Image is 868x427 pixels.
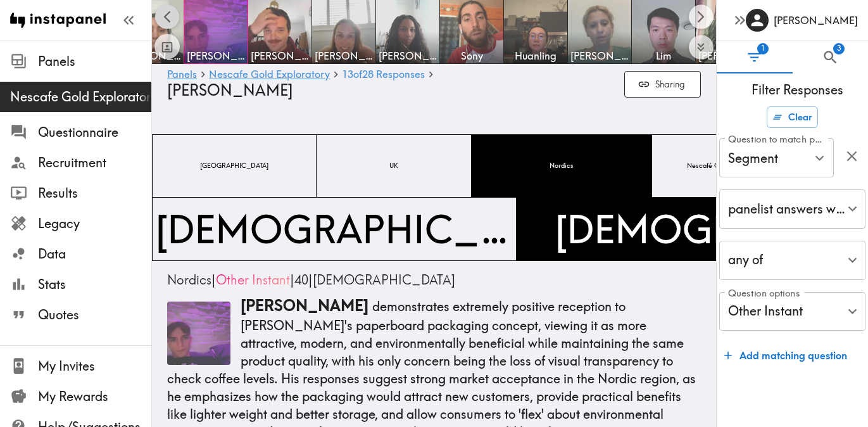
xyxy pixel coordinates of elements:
button: Sharing [624,71,701,98]
span: Quotes [38,306,151,324]
span: Legacy [38,215,151,233]
label: Question to match panelists on [728,132,827,146]
a: 13of28 Responses [342,69,425,81]
button: Scroll right [689,4,714,29]
span: Stats [38,276,151,293]
img: Thumbnail [167,302,230,365]
span: [PERSON_NAME] [379,49,437,63]
span: Nescafé Gold Users [684,159,750,174]
h6: [PERSON_NAME] [774,13,858,27]
span: Other Instant [216,272,290,288]
span: [GEOGRAPHIC_DATA] [198,159,271,174]
span: My Rewards [38,388,151,405]
button: Clear all filters [767,106,818,128]
span: Filter Responses [727,81,868,99]
span: [PERSON_NAME] [570,49,629,63]
button: Open [810,148,829,168]
button: Scroll left [155,4,180,29]
span: | [294,272,313,288]
span: | [167,272,216,288]
a: Nescafe Gold Exploratory [209,69,330,81]
span: [DEMOGRAPHIC_DATA] [313,272,455,288]
span: 13 [342,69,353,79]
span: Questionnaire [38,124,151,141]
a: Panels [167,69,197,81]
span: Panels [38,53,151,70]
button: Filter Responses [717,41,793,73]
button: Expand to show all items [689,35,714,60]
span: of [342,69,362,79]
span: [PERSON_NAME] [315,49,373,63]
span: Nordics [167,272,211,288]
span: My Invites [38,357,151,375]
span: 40 [294,272,308,288]
span: Sony [443,49,501,63]
span: | [216,272,294,288]
span: Nescafe Gold Exploratory [10,88,151,106]
div: any of [719,241,865,280]
span: 3 [833,43,845,54]
span: [PERSON_NAME] [241,296,368,315]
span: [PERSON_NAME] [123,49,181,63]
span: 28 Responses [362,69,425,79]
span: Huanling [506,49,565,63]
span: [PERSON_NAME] [167,80,293,99]
span: Results [38,184,151,202]
span: Data [38,245,151,263]
span: [PERSON_NAME] [187,49,245,63]
span: [PERSON_NAME] [251,49,309,63]
button: Toggle between responses and questions [154,34,180,60]
label: Question options [728,286,800,300]
span: Search [822,49,839,66]
span: UK [387,159,401,174]
span: 1 [757,43,769,54]
div: Other Instant [719,292,865,331]
span: Recruitment [38,154,151,172]
span: Nordics [547,159,576,174]
div: panelist answers with [719,189,865,229]
button: Add matching question [719,343,852,368]
span: Lim [634,49,693,63]
span: [DEMOGRAPHIC_DATA] [153,200,516,258]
